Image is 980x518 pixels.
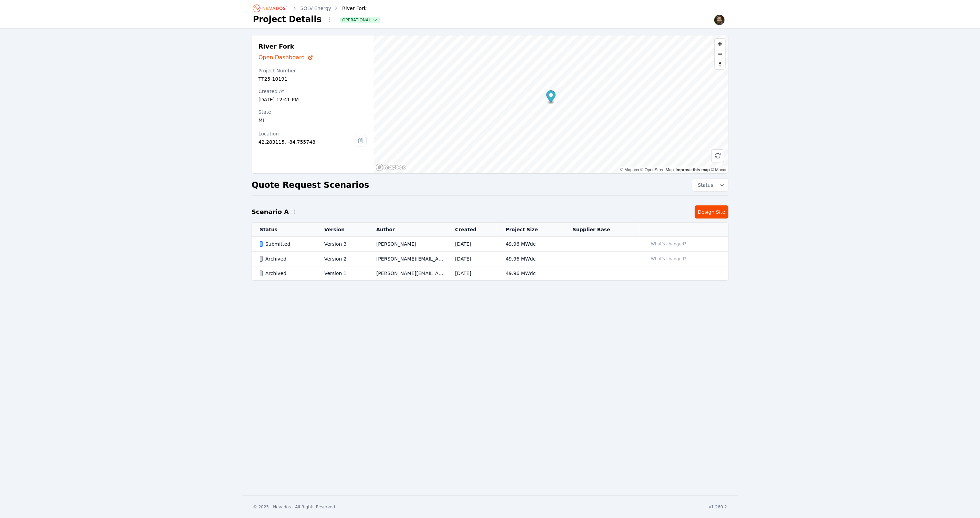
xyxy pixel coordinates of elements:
th: Created [447,223,498,237]
button: What's changed? [648,255,690,263]
td: Version 1 [316,266,368,281]
th: Status [252,223,316,237]
a: OpenStreetMap [641,167,674,172]
div: Map marker [546,90,555,104]
h2: River Fork [258,42,367,51]
td: [DATE] [447,237,498,252]
div: v1.260.2 [709,504,727,510]
div: Created At [258,88,367,95]
button: Reset bearing to north [715,59,725,69]
a: Maxar [711,167,727,172]
nav: Breadcrumb [253,3,367,14]
div: TT25-10191 [258,75,367,82]
button: Operational [341,17,379,23]
a: Design Site [695,205,728,219]
td: 49.96 MWdc [498,266,564,281]
canvas: Map [374,35,728,173]
div: Location [258,130,355,137]
div: River Fork [333,5,367,12]
th: Supplier Base [564,223,640,237]
td: Version 3 [316,237,368,252]
div: Archived [260,270,313,277]
a: Mapbox homepage [376,163,406,171]
tr: ArchivedVersion 2[PERSON_NAME][EMAIL_ADDRESS][PERSON_NAME][DOMAIN_NAME][DATE]49.96 MWdcWhat's cha... [252,252,728,266]
button: Status [692,179,728,191]
tr: SubmittedVersion 3[PERSON_NAME][DATE]49.96 MWdcWhat's changed? [252,237,728,252]
div: [DATE] 12:41 PM [258,96,367,103]
a: Open Dashboard [258,53,367,62]
a: Improve this map [676,167,710,172]
span: Status [695,182,713,189]
button: Zoom out [715,49,725,59]
div: Project Number [258,67,367,74]
a: SOLV Energy [300,5,331,12]
td: Version 2 [316,252,368,266]
div: State [258,109,367,115]
td: [PERSON_NAME] [368,237,447,252]
span: Open Dashboard [258,53,305,62]
th: Author [368,223,447,237]
tr: ArchivedVersion 1[PERSON_NAME][EMAIL_ADDRESS][PERSON_NAME][DOMAIN_NAME][DATE]49.96 MWdc [252,266,728,281]
h1: Project Details [253,14,321,25]
a: Mapbox [620,167,639,172]
td: [PERSON_NAME][EMAIL_ADDRESS][PERSON_NAME][DOMAIN_NAME] [368,252,447,266]
div: © 2025 - Nevados - All Rights Reserved [253,504,335,510]
img: Sam Prest [714,14,725,26]
td: [PERSON_NAME][EMAIL_ADDRESS][PERSON_NAME][DOMAIN_NAME] [368,266,447,281]
th: Project Size [498,223,564,237]
h2: Quote Request Scenarios [252,180,369,191]
div: Submitted [260,241,313,247]
div: MI [258,117,367,124]
div: 42.283115, -84.755748 [258,139,355,145]
td: 49.96 MWdc [498,252,564,266]
td: [DATE] [447,266,498,281]
button: Zoom in [715,39,725,49]
td: [DATE] [447,252,498,266]
button: What's changed? [648,240,690,248]
h2: Scenario A [252,207,289,217]
th: Version [316,223,368,237]
td: 49.96 MWdc [498,237,564,252]
div: Archived [260,255,313,262]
